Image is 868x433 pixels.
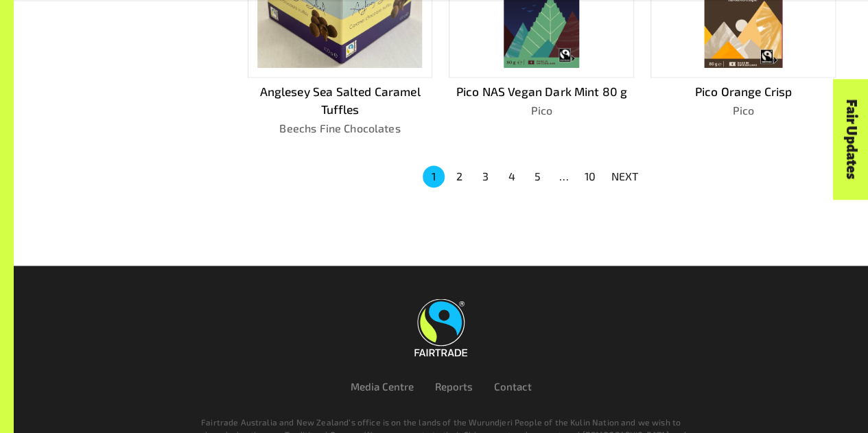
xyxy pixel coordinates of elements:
button: Go to page 3 [475,165,497,187]
button: Go to page 2 [449,165,471,187]
a: Reports [434,379,473,392]
button: Go to page 10 [579,165,601,187]
p: Pico NAS Vegan Dark Mint 80 g [449,83,634,101]
button: Go to page 5 [527,165,549,187]
p: Beechs Fine Chocolates [248,120,433,137]
img: Fairtrade Australia New Zealand logo [414,299,467,356]
nav: pagination navigation [421,164,647,189]
p: Pico [449,102,634,119]
a: Contact [493,379,531,392]
a: Media Centre [351,379,414,392]
p: Anglesey Sea Salted Caramel Tuffles [248,83,433,119]
button: Go to page 4 [501,165,523,187]
div: … [553,168,575,185]
button: NEXT [603,164,647,189]
p: Pico Orange Crisp [650,83,836,101]
p: NEXT [611,168,639,185]
p: Pico [650,102,836,119]
button: page 1 [423,165,445,187]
